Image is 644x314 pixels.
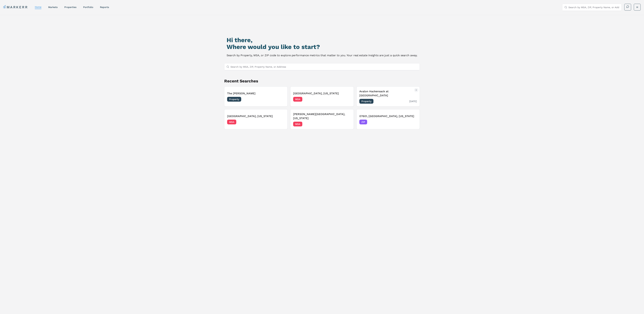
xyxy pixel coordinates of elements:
span: Property [227,97,241,102]
h3: [GEOGRAPHIC_DATA], [US_STATE] [293,91,351,95]
h3: [PERSON_NAME][GEOGRAPHIC_DATA], [US_STATE] [293,112,351,120]
a: reports [100,6,109,8]
a: markets [48,6,58,8]
button: H [634,4,641,11]
span: [DATE] [343,122,351,126]
span: MSA [293,122,302,126]
button: Remove 07601, Hackensack, New Jersey07601, [GEOGRAPHIC_DATA], [US_STATE]ZIP[DATE] [356,109,420,129]
span: Property [359,99,373,104]
span: [DATE] [409,100,417,103]
h3: The [PERSON_NAME] [227,91,285,95]
button: Remove The JamesThe [PERSON_NAME]Property[DATE] [224,86,288,107]
h2: Where would you like to start? [227,43,417,50]
span: [DATE] [409,120,417,124]
a: properties [64,6,76,8]
span: MSA [227,120,236,124]
h2: Recent Searches [224,78,420,84]
button: Remove Morris Plains, New Jersey[PERSON_NAME][GEOGRAPHIC_DATA], [US_STATE]MSA[DATE] [290,109,354,129]
input: Search by MSA, ZIP, Property Name, or Address [568,4,619,11]
a: Portfolio [83,6,93,8]
a: home [35,6,41,8]
button: Remove Avalon Hackensack at Riverside [414,88,418,92]
span: MSA [293,97,302,102]
span: H [636,5,638,9]
h1: Hi there, [227,37,417,43]
h3: 07601, [GEOGRAPHIC_DATA], [US_STATE] [359,114,417,118]
a: MARKERR [3,5,28,10]
button: Remove Avalon Hackensack at RiversideAvalon Hackensack at [GEOGRAPHIC_DATA]Property[DATE] [356,86,420,107]
span: [DATE] [277,98,285,101]
button: Remove Park Ridge, New Jersey[GEOGRAPHIC_DATA], [US_STATE]MSA[DATE] [290,86,354,107]
button: Remove Hackensack, New Jersey[GEOGRAPHIC_DATA], [US_STATE]MSA[DATE] [224,109,288,129]
input: Search by MSA, ZIP, Property Name, or Address [231,63,418,70]
span: [DATE] [277,120,285,124]
h3: [GEOGRAPHIC_DATA], [US_STATE] [227,114,285,118]
p: Search by Property, MSA, or ZIP code to explore performance metrics that matter to you. Your real... [227,53,417,58]
span: ZIP [359,120,367,124]
span: [DATE] [343,98,351,101]
h3: Avalon Hackensack at [GEOGRAPHIC_DATA] [359,89,417,98]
